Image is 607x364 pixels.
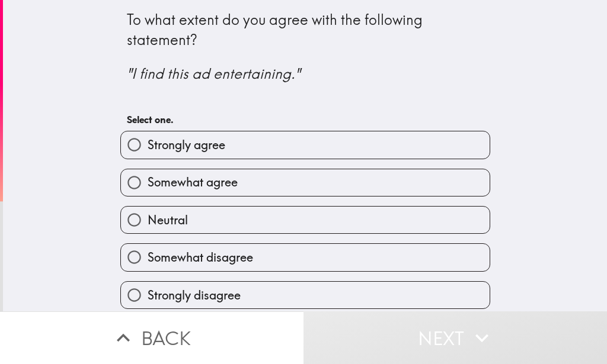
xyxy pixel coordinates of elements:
span: Strongly disagree [148,287,241,304]
div: To what extent do you agree with the following statement? [127,10,484,84]
button: Next [303,311,607,364]
button: Somewhat agree [121,169,490,196]
span: Somewhat agree [148,174,238,191]
span: Strongly agree [148,137,225,153]
button: Somewhat disagree [121,244,490,270]
button: Neutral [121,207,490,233]
button: Strongly disagree [121,282,490,308]
button: Strongly agree [121,131,490,158]
i: "I find this ad entertaining." [127,65,300,82]
h6: Select one. [127,113,484,126]
span: Somewhat disagree [148,249,253,266]
span: Neutral [148,212,188,228]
